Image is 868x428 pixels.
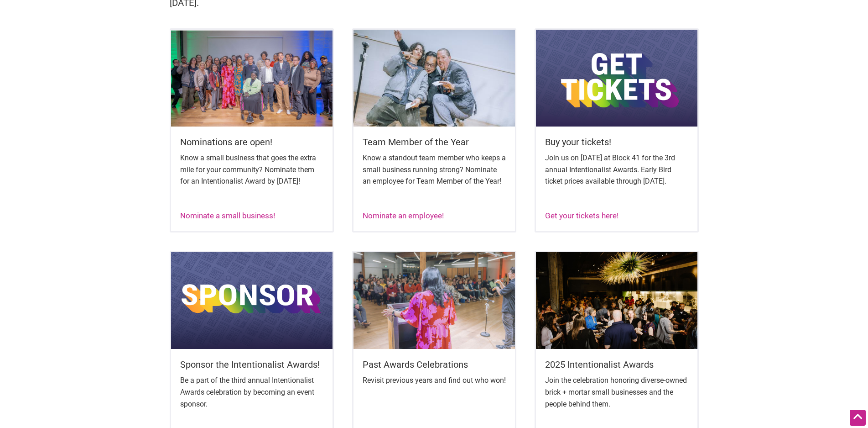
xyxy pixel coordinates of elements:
[180,136,323,148] h5: Nominations are open!
[363,152,506,187] p: Know a standout team member who keeps a small business running strong? Nominate an employee for T...
[180,152,323,187] p: Know a small business that goes the extra mile for your community? Nominate them for an Intention...
[363,136,506,148] h5: Team Member of the Year
[363,375,506,386] p: Revisit previous years and find out who won!
[850,410,866,426] div: Scroll Back to Top
[180,358,323,371] h5: Sponsor the Intentionalist Awards!
[545,358,688,371] h5: 2025 Intentionalist Awards
[545,136,688,148] h5: Buy your tickets!
[180,211,275,220] a: Nominate a small business!
[180,375,323,410] p: Be a part of the third annual Intentionalist Awards celebration by becoming an event sponsor.
[545,152,688,187] p: Join us on [DATE] at Block 41 for the 3rd annual Intentionalist Awards. Early Bird ticket prices ...
[545,375,688,410] p: Join the celebration honoring diverse-owned brick + mortar small businesses and the people behind...
[363,358,506,371] h5: Past Awards Celebrations
[545,211,619,220] a: Get your tickets here!
[363,211,444,220] a: Nominate an employee!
